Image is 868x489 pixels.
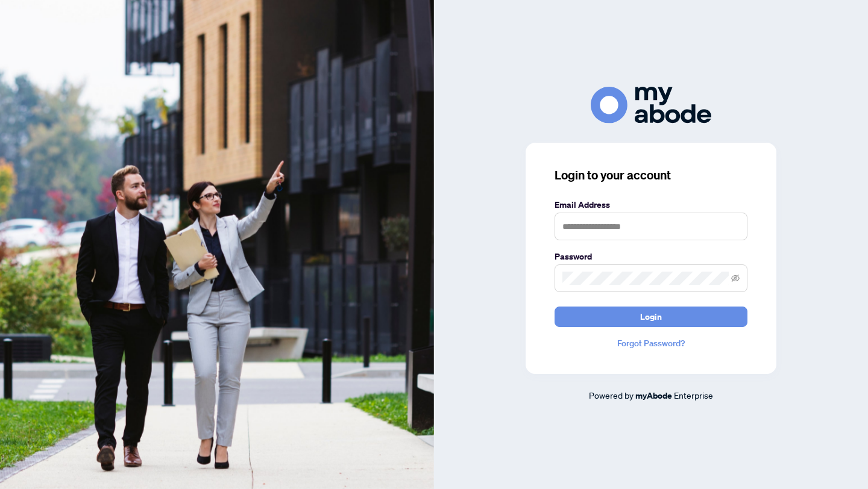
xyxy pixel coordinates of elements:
label: Email Address [555,198,747,211]
img: ma-logo [591,87,711,123]
a: Forgot Password? [555,337,747,350]
span: Login [640,307,662,326]
span: Enterprise [674,390,713,400]
h3: Login to your account [555,167,747,184]
button: Login [555,307,747,327]
label: Password [555,250,747,263]
span: eye-invisible [731,274,740,282]
a: myAbode [635,389,672,402]
span: Powered by [589,390,634,400]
